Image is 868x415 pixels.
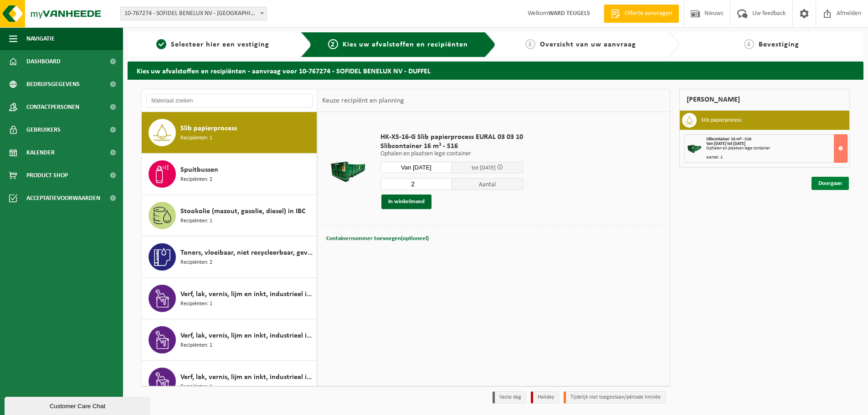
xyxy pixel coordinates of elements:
[706,141,745,146] strong: Van [DATE] tot [DATE]
[706,146,847,151] div: Ophalen en plaatsen lege container
[326,236,429,241] span: Containernummer toevoegen(optioneel)
[180,383,212,391] span: Recipiënten: 1
[759,41,799,48] span: Bevestiging
[142,112,317,154] button: Slib papierprocess Recipiënten: 1
[564,391,666,404] li: Tijdelijk niet toegestaan/période limitée
[180,330,314,341] span: Verf, lak, vernis, lijm en inkt, industrieel in IBC
[679,89,850,111] div: [PERSON_NAME]
[171,41,269,48] span: Selecteer hier een vestiging
[381,195,431,209] button: In winkelmand
[180,247,314,258] span: Toners, vloeibaar, niet recycleerbaar, gevaarlijk
[180,164,218,175] span: Spuitbussen
[142,319,317,361] button: Verf, lak, vernis, lijm en inkt, industrieel in IBC Recipiënten: 1
[180,372,314,383] span: Verf, lak, vernis, lijm en inkt, industrieel in kleinverpakking
[452,178,524,190] span: Aantal
[493,391,526,404] li: Vaste dag
[26,187,100,210] span: Acceptatievoorwaarden
[142,278,317,319] button: Verf, lak, vernis, lijm en inkt, industrieel in 200lt-vat Recipiënten: 1
[26,27,55,50] span: Navigatie
[380,162,452,173] input: Selecteer datum
[180,175,212,184] span: Recipiënten: 2
[26,96,79,118] span: Contactpersonen
[26,50,61,73] span: Dashboard
[180,341,212,350] span: Recipiënten: 1
[622,9,674,18] span: Offerte aanvragen
[26,118,61,141] span: Gebruikers
[180,289,314,300] span: Verf, lak, vernis, lijm en inkt, industrieel in 200lt-vat
[26,73,80,96] span: Bedrijfsgegevens
[318,89,409,112] div: Keuze recipiënt en planning
[812,177,849,190] a: Doorgaan
[156,39,166,49] span: 1
[128,61,863,79] h2: Kies uw afvalstoffen en recipiënten - aanvraag voor 10-767274 - SOFIDEL BENELUX NV - DUFFEL
[180,134,212,143] span: Recipiënten: 1
[380,151,523,157] p: Ophalen en plaatsen lege container
[142,195,317,236] button: Stookolie (mazout, gasolie, diesel) in IBC Recipiënten: 1
[380,142,523,151] span: Slibcontainer 16 m³ - S16
[180,217,212,225] span: Recipiënten: 1
[744,39,754,49] span: 4
[701,113,742,128] h3: Slib papierprocess
[706,137,751,142] span: Slibcontainer 16 m³ - S16
[472,165,496,171] span: tot [DATE]
[531,391,559,404] li: Holiday
[325,232,430,245] button: Containernummer toevoegen(optioneel)
[548,10,590,17] strong: WARD TEUGELS
[343,41,468,48] span: Kies uw afvalstoffen en recipiënten
[180,300,212,308] span: Recipiënten: 1
[706,155,847,160] div: Aantal: 2
[132,39,293,50] a: 1Selecteer hier een vestiging
[26,164,68,187] span: Product Shop
[5,395,152,415] iframe: chat widget
[142,236,317,278] button: Toners, vloeibaar, niet recycleerbaar, gevaarlijk Recipiënten: 2
[26,141,55,164] span: Kalender
[180,258,212,267] span: Recipiënten: 2
[604,5,679,23] a: Offerte aanvragen
[525,39,535,49] span: 3
[180,123,237,134] span: Slib papierprocess
[540,41,636,48] span: Overzicht van uw aanvraag
[142,361,317,402] button: Verf, lak, vernis, lijm en inkt, industrieel in kleinverpakking Recipiënten: 1
[121,7,267,20] span: 10-767274 - SOFIDEL BENELUX NV - DUFFEL
[328,39,338,49] span: 2
[380,133,523,142] span: HK-XS-16-G Slib papierprocess EURAL 03 03 10
[146,94,313,108] input: Materiaal zoeken
[180,206,305,217] span: Stookolie (mazout, gasolie, diesel) in IBC
[120,7,267,20] span: 10-767274 - SOFIDEL BENELUX NV - DUFFEL
[142,154,317,195] button: Spuitbussen Recipiënten: 2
